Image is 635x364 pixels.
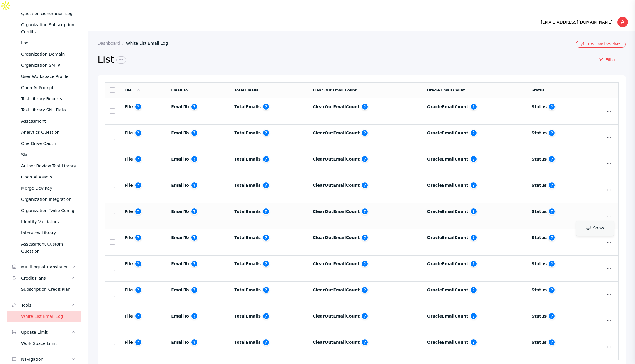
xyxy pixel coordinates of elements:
div: Multilingual Translation [21,263,71,271]
div: Identity Validators [21,218,76,225]
span: Number of valid emails remaining after clearout process [470,234,477,241]
span: Number of emails flagged or removed after validation [361,182,368,189]
span: Link to the uploaded CSV file containing whitelisted emails [135,129,142,136]
div: Assessment Custom Question [21,241,76,255]
label: clearOutEmailCount [313,103,368,110]
h2: List [98,54,589,66]
div: Organization Integration [21,196,76,203]
label: file [124,129,142,136]
a: File [124,88,141,92]
span: Total number of email addresses in the uploaded file [263,339,270,346]
a: Test Library Skill Data [7,104,81,116]
a: Question Generation Log [7,8,81,19]
label: clearOutEmailCount [313,286,368,293]
div: Interview Library [21,229,76,236]
span: Number of valid emails remaining after clearout process [470,260,477,267]
label: file [124,182,142,189]
div: Credit Plans [21,275,71,282]
label: oracleEmailCount [427,182,477,189]
a: White List Email Log [7,311,81,322]
a: Organization Integration [7,194,81,205]
a: Status [532,88,544,92]
div: Organization Twilio Config [21,207,76,214]
a: Filter [589,55,626,65]
div: Analytics Question [21,129,76,136]
span: Total number of email addresses in the uploaded file [263,208,270,215]
a: Analytics Question [7,127,81,138]
span: Link to the uploaded CSV file containing whitelisted emails [135,339,142,346]
span: Recipient email address for notifications or reports [191,182,198,189]
a: Organization Subscription Credits [7,19,81,37]
label: emailTo [171,260,198,267]
span: Number of emails flagged or removed after validation [361,286,368,293]
label: file [124,234,142,241]
div: Merge Dev Key [21,185,76,192]
a: Interview Library [7,227,81,238]
a: Clear Out Email Count [313,88,357,92]
label: file [124,156,142,163]
label: status [532,313,555,320]
a: User Workspace Profile [7,71,81,82]
label: file [124,208,142,215]
span: Number of valid emails remaining after clearout process [470,103,477,110]
a: Subscription Credit Plan [7,284,81,295]
span: Current status of the email whitelist process [548,286,555,293]
label: emailTo [171,339,198,346]
span: Number of emails flagged or removed after validation [361,339,368,346]
span: Current status of the email whitelist process [548,208,555,215]
span: Link to the uploaded CSV file containing whitelisted emails [135,234,142,241]
a: Show [576,221,614,236]
label: totalEmails [234,339,270,346]
div: Author Review Test Library [21,162,76,169]
label: totalEmails [234,156,270,163]
span: Recipient email address for notifications or reports [191,156,198,163]
span: Number of valid emails remaining after clearout process [470,129,477,136]
a: Organization Twilio Config [7,205,81,216]
label: oracleEmailCount [427,234,477,241]
label: totalEmails [234,234,270,241]
label: emailTo [171,129,198,136]
span: Current status of the email whitelist process [548,129,555,136]
div: Tools [21,302,71,309]
span: Recipient email address for notifications or reports [191,339,198,346]
span: Recipient email address for notifications or reports [191,234,198,241]
label: oracleEmailCount [427,286,477,293]
span: Number of valid emails remaining after clearout process [470,182,477,189]
span: Number of emails flagged or removed after validation [361,234,368,241]
span: Recipient email address for notifications or reports [191,129,198,136]
label: clearOutEmailCount [313,208,368,215]
div: White List Email Log [21,313,76,320]
label: emailTo [171,313,198,320]
label: totalEmails [234,129,270,136]
label: clearOutEmailCount [313,260,368,267]
span: Number of valid emails remaining after clearout process [470,286,477,293]
label: clearOutEmailCount [313,156,368,163]
a: Oracle Email Count [427,88,465,92]
label: status [532,260,555,267]
span: Link to the uploaded CSV file containing whitelisted emails [135,103,142,110]
a: Assessment [7,116,81,127]
div: Test Library Reports [21,95,76,102]
a: Identity Validators [7,216,81,227]
label: clearOutEmailCount [313,129,368,136]
label: clearOutEmailCount [313,313,368,320]
span: Current status of the email whitelist process [548,260,555,267]
label: status [532,182,555,189]
div: A [617,17,628,27]
span: Recipient email address for notifications or reports [191,286,198,293]
span: Total number of email addresses in the uploaded file [263,286,270,293]
label: oracleEmailCount [427,260,477,267]
a: Open Ai Assets [7,171,81,183]
label: emailTo [171,103,198,110]
div: Update Limit [21,329,71,336]
span: Recipient email address for notifications or reports [191,313,198,320]
div: One Drive Oauth [21,140,76,147]
label: file [124,103,142,110]
a: Organization SMTP [7,60,81,71]
span: Recipient email address for notifications or reports [191,260,198,267]
span: Current status of the email whitelist process [548,182,555,189]
span: Total number of email addresses in the uploaded file [263,234,270,241]
div: User Workspace Profile [21,73,76,80]
div: Log [21,39,76,46]
span: Link to the uploaded CSV file containing whitelisted emails [135,182,142,189]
